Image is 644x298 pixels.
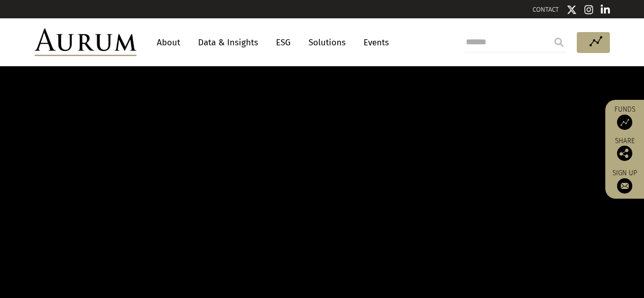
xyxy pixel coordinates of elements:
[152,33,185,52] a: About
[617,115,632,130] img: Access Funds
[617,178,632,194] img: Sign up to our newsletter
[358,33,389,52] a: Events
[35,29,136,56] img: Aurum
[617,146,632,161] img: Share this post
[193,33,263,52] a: Data & Insights
[533,6,559,13] a: CONTACT
[549,32,569,52] input: Submit
[271,33,296,52] a: ESG
[601,5,610,15] img: Linkedin icon
[610,169,639,194] a: Sign up
[303,33,351,52] a: Solutions
[584,5,594,15] img: Instagram icon
[610,138,639,161] div: Share
[610,105,639,130] a: Funds
[567,5,577,15] img: Twitter icon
